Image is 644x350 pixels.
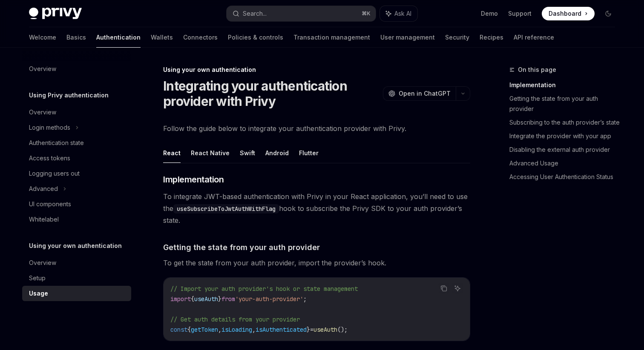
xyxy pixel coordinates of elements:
[29,258,56,268] div: Overview
[310,326,313,333] span: =
[394,9,411,18] span: Ask AI
[173,204,279,213] code: useSubscribeToJwtAuthWithFlag
[218,295,221,303] span: }
[194,295,218,303] span: useAuth
[29,138,84,148] div: Authentication state
[29,8,82,20] img: dark logo
[228,27,283,48] a: Policies & controls
[170,285,358,293] span: // Import your auth provider's hook or state management
[337,326,348,333] span: ();
[221,295,235,303] span: from
[252,326,256,333] span: ,
[163,257,470,269] span: To get the state from your auth provider, import the provider’s hook.
[313,326,337,333] span: useAuth
[29,90,109,100] h5: Using Privy authentication
[265,143,289,163] button: Android
[509,129,622,143] a: Integrate the provider with your app
[240,143,255,163] button: Swift
[29,107,56,117] div: Overview
[383,86,456,101] button: Open in ChatGPT
[601,7,615,20] button: Toggle dark mode
[362,10,371,17] span: ⌘ K
[151,27,173,48] a: Wallets
[170,326,187,333] span: const
[187,326,191,333] span: {
[452,283,463,294] button: Ask AI
[508,9,532,18] a: Support
[29,122,70,133] div: Login methods
[542,7,595,20] a: Dashboard
[66,27,86,48] a: Basics
[29,184,58,194] div: Advanced
[235,295,303,303] span: 'your-auth-provider'
[518,65,556,75] span: On this page
[163,242,320,253] span: Getting the state from your auth provider
[227,6,376,21] button: Search...⌘K
[509,157,622,170] a: Advanced Usage
[163,191,470,226] span: To integrate JWT-based authentication with Privy in your React application, you’ll need to use th...
[509,78,622,92] a: Implementation
[256,326,307,333] span: isAuthenticated
[509,92,622,116] a: Getting the state from your auth provider
[22,61,131,77] a: Overview
[163,65,470,74] div: Using your own authentication
[170,316,300,323] span: // Get auth details from your provider
[29,273,46,283] div: Setup
[163,78,379,109] h1: Integrating your authentication provider with Privy
[509,116,622,129] a: Subscribing to the auth provider’s state
[163,122,470,134] span: Follow the guide below to integrate your authentication provider with Privy.
[96,27,141,48] a: Authentication
[191,326,218,333] span: getToken
[480,27,503,48] a: Recipes
[303,295,307,303] span: ;
[191,143,230,163] button: React Native
[22,286,131,301] a: Usage
[221,326,252,333] span: isLoading
[22,270,131,286] a: Setup
[22,151,131,166] a: Access tokens
[514,27,554,48] a: API reference
[243,9,267,19] div: Search...
[29,288,48,299] div: Usage
[481,9,498,18] a: Demo
[22,255,131,270] a: Overview
[438,283,449,294] button: Copy the contents from the code block
[29,241,122,251] h5: Using your own authentication
[549,9,581,18] span: Dashboard
[29,27,56,48] a: Welcome
[170,295,191,303] span: import
[307,326,310,333] span: }
[183,27,218,48] a: Connectors
[218,326,221,333] span: ,
[299,143,319,163] button: Flutter
[22,105,131,120] a: Overview
[191,295,194,303] span: {
[29,168,80,179] div: Logging users out
[22,166,131,181] a: Logging users out
[380,27,435,48] a: User management
[163,174,224,185] span: Implementation
[445,27,469,48] a: Security
[29,153,70,163] div: Access tokens
[22,135,131,151] a: Authentication state
[399,89,451,98] span: Open in ChatGPT
[293,27,370,48] a: Transaction management
[29,199,71,209] div: UI components
[509,170,622,184] a: Accessing User Authentication Status
[29,214,59,225] div: Whitelabel
[22,196,131,212] a: UI components
[380,6,417,21] button: Ask AI
[509,143,622,157] a: Disabling the external auth provider
[22,212,131,227] a: Whitelabel
[163,143,181,163] button: React
[29,64,56,74] div: Overview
